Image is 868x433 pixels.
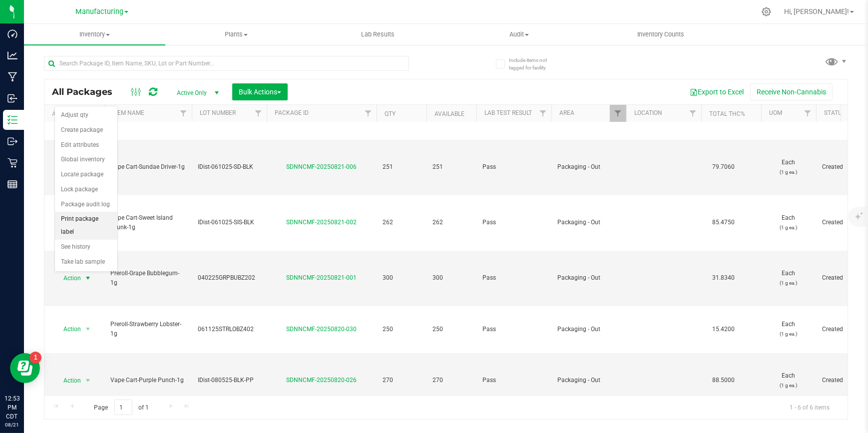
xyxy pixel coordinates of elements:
[112,109,144,116] a: Item Name
[110,162,186,172] span: Vape Cart-Sundae Driver-1g
[200,109,236,116] a: Lot Number
[55,197,117,212] li: Package audit log
[82,271,94,285] span: select
[29,352,41,364] iframe: Resource center unread badge
[383,218,421,227] span: 262
[55,138,117,153] li: Edit attributes
[769,109,782,116] a: UOM
[55,152,117,167] li: Global inventory
[55,108,117,123] li: Adjust qty
[760,7,773,16] div: Manage settings
[348,30,408,39] span: Lab Results
[4,421,19,429] p: 08/21
[52,86,122,97] span: All Packages
[287,163,357,170] a: SDNNCMF-20250821-006
[482,218,545,227] span: Pass
[250,105,267,122] a: Filter
[24,30,165,39] span: Inventory
[767,278,810,288] p: (1 g ea.)
[824,109,846,116] a: Status
[685,105,701,122] a: Filter
[767,213,810,232] span: Each
[7,72,17,82] inline-svg: Manufacturing
[750,83,833,100] button: Receive Non-Cannabis
[707,322,740,337] span: 15.4200
[110,320,186,339] span: Preroll-Strawberry Lobster-1g
[55,240,117,255] li: See history
[7,158,17,168] inline-svg: Retail
[509,56,559,71] span: Include items not tagged for facility
[383,273,421,283] span: 300
[610,105,626,122] a: Filter
[822,273,865,283] span: Created
[482,162,545,172] span: Pass
[7,93,17,103] inline-svg: Inbound
[7,179,17,189] inline-svg: Reports
[624,30,698,39] span: Inventory Counts
[484,109,532,116] a: Lab Test Result
[307,24,448,45] a: Lab Results
[55,167,117,182] li: Locate package
[239,88,281,96] span: Bulk Actions
[383,325,421,334] span: 250
[767,269,810,288] span: Each
[383,162,421,172] span: 251
[448,24,590,45] a: Audit
[707,160,740,174] span: 79.7060
[683,83,750,100] button: Export to Excel
[55,182,117,197] li: Lock package
[7,29,17,39] inline-svg: Dashboard
[44,56,409,71] input: Search Package ID, Item Name, SKU, Lot or Part Number...
[822,376,865,385] span: Created
[275,109,309,116] a: Package ID
[4,394,19,421] p: 12:53 PM CDT
[433,218,470,227] span: 262
[767,320,810,339] span: Each
[434,110,464,117] a: Available
[822,325,865,334] span: Created
[535,105,551,122] a: Filter
[559,109,574,116] a: Area
[7,115,17,125] inline-svg: Inventory
[557,218,620,227] span: Packaging - Out
[54,271,81,285] span: Action
[482,376,545,385] span: Pass
[482,325,545,334] span: Pass
[114,400,132,415] input: 1
[784,7,849,15] span: Hi, [PERSON_NAME]!
[767,371,810,390] span: Each
[433,162,470,172] span: 251
[54,374,81,388] span: Action
[198,218,261,227] span: IDist-061025-SIS-BLK
[433,376,470,385] span: 270
[55,123,117,138] li: Create package
[707,215,740,230] span: 85.4750
[287,326,357,333] a: SDNNCMF-20250820-030
[82,374,94,388] span: select
[287,377,357,384] a: SDNNCMF-20250820-026
[198,376,261,385] span: IDist-080525-BLK-PP
[767,223,810,232] p: (1 g ea.)
[557,376,620,385] span: Packaging - Out
[52,110,100,117] div: Actions
[767,158,810,177] span: Each
[55,212,117,239] li: Print package label
[85,400,157,415] span: Page of 1
[383,376,421,385] span: 270
[82,322,94,336] span: select
[110,269,186,288] span: Preroll-Grape Bubblegum-1g
[232,83,288,100] button: Bulk Actions
[767,329,810,339] p: (1 g ea.)
[767,167,810,177] p: (1 g ea.)
[198,273,261,283] span: 040225GRPBUBZ202
[822,218,865,227] span: Created
[707,373,740,388] span: 88.5000
[110,213,186,232] span: Vape Cart-Sweet Island Skunk-1g
[175,105,192,122] a: Filter
[75,7,123,16] span: Manufacturing
[7,136,17,146] inline-svg: Outbound
[707,271,740,285] span: 31.8340
[634,109,662,116] a: Location
[782,400,838,415] span: 1 - 6 of 6 items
